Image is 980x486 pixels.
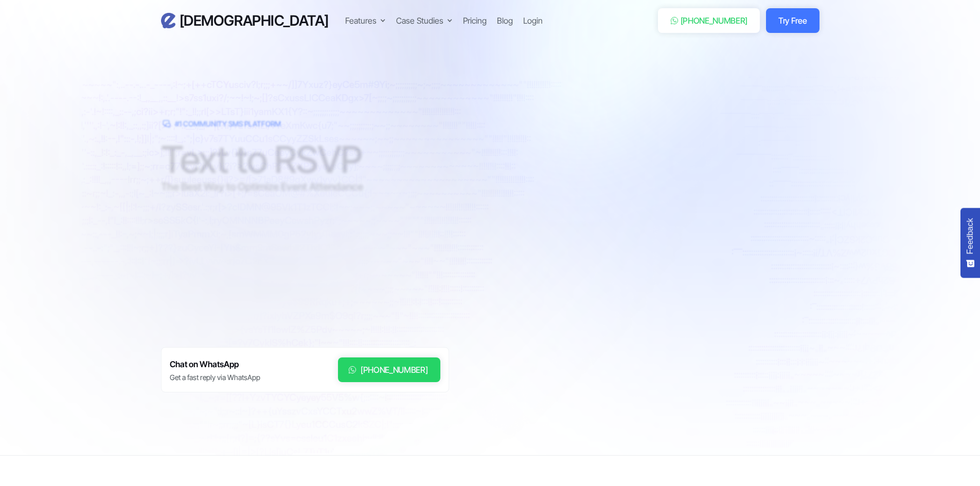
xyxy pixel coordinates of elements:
[345,14,386,27] div: Features
[170,372,260,383] div: Get a fast reply via WhatsApp
[161,145,449,175] h1: Text to RSVP
[396,14,443,27] div: Case Studies
[523,14,543,27] a: Login
[175,119,281,129] div: #1 Community SMS Platform
[161,179,449,195] h3: The Best Way to Optimize Event Attendance
[396,14,453,27] div: Case Studies
[180,12,329,30] h3: [DEMOGRAPHIC_DATA]
[463,14,487,27] a: Pricing
[681,14,748,27] div: [PHONE_NUMBER]
[338,357,440,382] a: [PHONE_NUMBER]
[497,14,513,27] a: Blog
[170,357,260,371] h6: Chat on WhatsApp
[966,218,975,254] span: Feedback
[658,8,760,33] a: [PHONE_NUMBER]
[345,14,377,27] div: Features
[960,208,980,278] button: Feedback - Show survey
[361,364,428,376] div: [PHONE_NUMBER]
[161,12,329,30] a: home
[766,8,819,33] a: Try Free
